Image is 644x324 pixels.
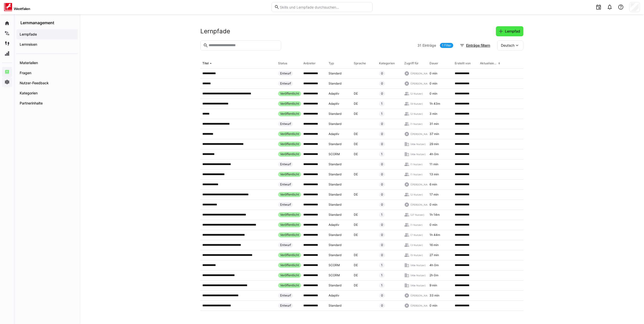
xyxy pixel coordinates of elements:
span: Veröffentlicht [280,283,299,287]
span: 0 [381,243,383,247]
span: DE [354,223,358,227]
span: 0 [381,92,383,96]
span: (Alle Nutzer) [410,274,426,277]
span: Standard [329,71,341,75]
span: Veröffentlicht [280,172,299,176]
span: 0 [381,71,383,75]
span: 0 [381,233,383,237]
a: 1 Filter [440,43,453,48]
span: Veröffentlicht [280,152,299,156]
span: Standard [329,193,341,197]
span: (7 Nutzer) [410,233,423,237]
span: 9 min [430,283,437,287]
span: Veröffentlicht [280,253,299,257]
span: 0 min [430,71,437,75]
span: 4h 0m [430,152,439,156]
span: ([PERSON_NAME]) [410,132,433,136]
span: DE [354,92,358,96]
span: DE [354,142,358,146]
span: 0 min [430,82,437,86]
span: (Alle Nutzer) [410,152,426,156]
span: SCORM [329,152,340,156]
span: 0 [381,122,383,126]
span: 0 [381,193,383,197]
div: Dauer [430,61,438,65]
span: Entwurf [280,71,291,75]
span: 1 [381,273,383,277]
span: Veröffentlicht [280,233,299,237]
span: Entwurf [280,293,291,298]
span: 1 [381,112,383,116]
span: Veröffentlicht [280,102,299,106]
div: Aktualisiert am [480,61,497,65]
div: Typ [329,61,334,65]
span: 1h 14m [430,213,440,217]
span: Deutsch [501,43,515,48]
span: Standard [329,213,341,217]
span: Entwurf [280,122,291,126]
span: 37 min [430,132,439,136]
span: Adaptiv [329,293,339,298]
span: (1 Nutzer) [410,163,423,166]
span: 0 [381,182,383,186]
span: (9 Nutzer) [410,102,423,105]
span: 29 min [430,142,439,146]
span: 0 min [430,223,437,227]
span: 0 [381,172,383,176]
span: 1h 43m [430,102,440,106]
span: 0 [381,132,383,136]
div: Erstellt von [455,61,471,65]
span: Lernpfad [504,29,521,34]
span: ([PERSON_NAME]) [410,82,433,85]
span: SCORM [329,273,340,277]
span: DE [354,253,358,257]
span: Adaptiv [329,223,339,227]
span: DE [354,102,358,106]
div: Status [278,61,287,65]
span: Standard [329,142,341,146]
span: 31 [417,43,421,48]
span: Entwurf [280,82,291,86]
span: Standard [329,172,341,176]
span: (2 Nutzer) [410,193,423,196]
span: ([PERSON_NAME]) [410,203,433,206]
span: 0 [381,293,383,298]
span: (Alle Nutzer) [410,263,426,267]
span: DE [354,172,358,176]
span: Veröffentlicht [280,112,299,116]
span: Veröffentlicht [280,213,299,217]
span: Einträge filtern [465,43,491,48]
span: 1 [381,152,383,156]
span: 27 min [430,253,439,257]
span: DE [354,213,358,217]
div: Titel [202,61,209,65]
span: 2h 0m [430,273,438,277]
span: DE [354,112,358,116]
span: 4h 0m [430,263,439,267]
span: DE [354,263,358,267]
span: Veröffentlicht [280,263,299,267]
span: 13 min [430,172,439,176]
span: 0 [381,203,383,207]
span: (2 Nutzer) [410,112,423,116]
h2: Lernpfade [200,28,230,35]
span: ([PERSON_NAME]) [410,183,433,186]
span: Veröffentlicht [280,223,299,227]
span: DE [354,283,358,287]
span: 0 [381,304,383,308]
span: ([PERSON_NAME]) [410,72,433,75]
span: Standard [329,82,341,86]
span: 0 [381,82,383,86]
div: Kategorien [379,61,395,65]
span: SCORM [329,263,340,267]
span: (5 Nutzer) [410,253,423,257]
span: 3 min [430,112,437,116]
span: Veröffentlicht [280,92,299,96]
span: Adaptiv [329,132,339,136]
span: DE [354,132,358,136]
span: 6 min [430,182,437,186]
span: Entwurf [280,162,291,166]
input: Skills und Lernpfade durchsuchen… [279,5,370,9]
span: DE [354,193,358,197]
span: Adaptiv [329,92,339,96]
